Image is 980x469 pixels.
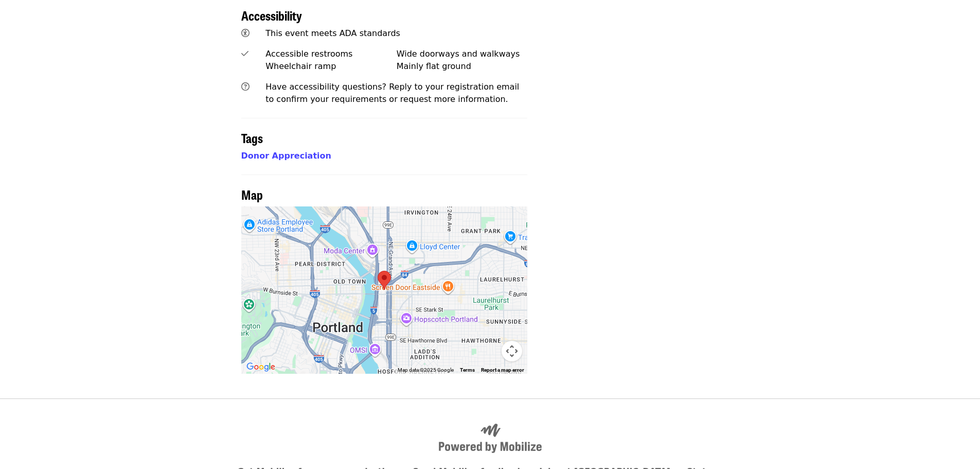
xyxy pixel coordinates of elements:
div: Accessible restrooms [265,48,397,60]
a: Donor Appreciation [241,151,331,161]
span: Map data ©2025 Google [398,367,454,373]
a: Terms (opens in new tab) [460,367,475,373]
div: Mainly flat ground [397,60,528,73]
a: Report a map error [481,367,524,373]
span: Accessibility [241,6,302,24]
div: Wheelchair ramp [265,60,397,73]
img: Google [244,360,278,374]
div: Wide doorways and walkways [397,48,528,60]
i: universal-access icon [241,28,250,38]
span: Have accessibility questions? Reply to your registration email to confirm your requirements or re... [265,82,519,104]
a: Open this area in Google Maps (opens a new window) [244,360,278,374]
span: This event meets ADA standards [265,28,400,38]
i: check icon [241,49,248,59]
img: Powered by Mobilize [439,424,542,454]
i: question-circle icon [241,82,250,92]
span: Map [241,185,263,203]
button: Map camera controls [502,341,522,361]
span: Tags [241,129,263,147]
